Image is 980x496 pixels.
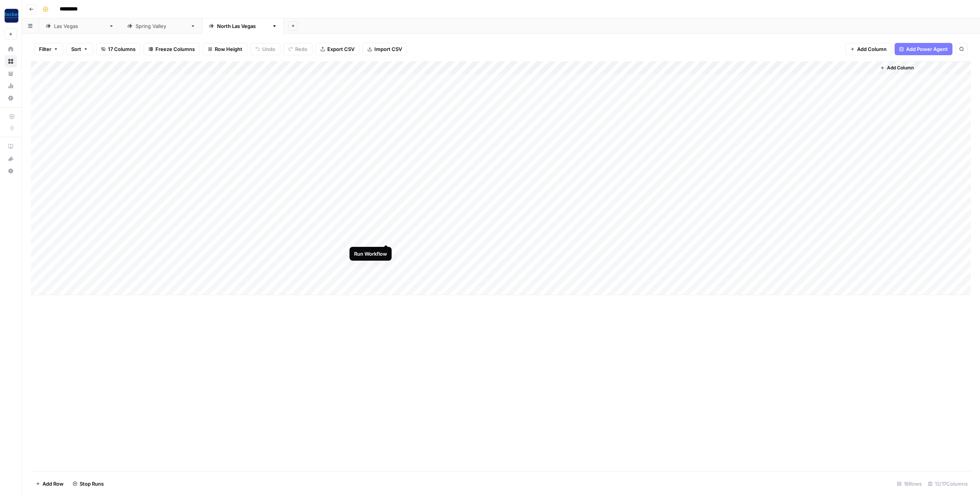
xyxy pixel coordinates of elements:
[5,9,18,23] img: Rocket Pilots Logo
[217,22,269,30] div: [GEOGRAPHIC_DATA]
[887,64,914,71] span: Add Column
[71,45,81,53] span: Sort
[906,45,948,53] span: Add Power Agent
[5,6,17,25] button: Workspace: Rocket Pilots
[5,165,17,177] button: Help + Support
[877,63,917,73] button: Add Column
[54,22,106,30] div: [GEOGRAPHIC_DATA]
[203,43,247,55] button: Row Height
[894,478,925,490] div: 16 Rows
[80,480,104,488] span: Stop Runs
[136,22,187,30] div: [GEOGRAPHIC_DATA]
[68,478,108,490] button: Stop Runs
[96,43,140,55] button: 17 Columns
[262,45,275,53] span: Undo
[5,153,16,164] div: What's new?
[363,43,407,55] button: Import CSV
[215,45,242,53] span: Row Height
[34,43,63,55] button: Filter
[315,43,359,55] button: Export CSV
[250,43,280,55] button: Undo
[374,45,402,53] span: Import CSV
[144,43,200,55] button: Freeze Columns
[354,250,387,258] div: Run Workflow
[202,18,284,34] a: [GEOGRAPHIC_DATA]
[5,153,17,165] button: What's new?
[5,92,17,104] a: Settings
[5,55,17,67] a: Browse
[31,478,68,490] button: Add Row
[5,80,17,92] a: Usage
[5,43,17,55] a: Home
[39,18,121,34] a: [GEOGRAPHIC_DATA]
[5,140,17,153] a: AirOps Academy
[121,18,202,34] a: [GEOGRAPHIC_DATA]
[108,45,136,53] span: 17 Columns
[283,43,312,55] button: Redo
[845,43,892,55] button: Add Column
[5,67,17,80] a: Your Data
[39,45,51,53] span: Filter
[295,45,307,53] span: Redo
[925,478,971,490] div: 12/17 Columns
[857,45,887,53] span: Add Column
[66,43,93,55] button: Sort
[895,43,952,55] button: Add Power Agent
[155,45,195,53] span: Freeze Columns
[42,480,64,488] span: Add Row
[327,45,354,53] span: Export CSV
